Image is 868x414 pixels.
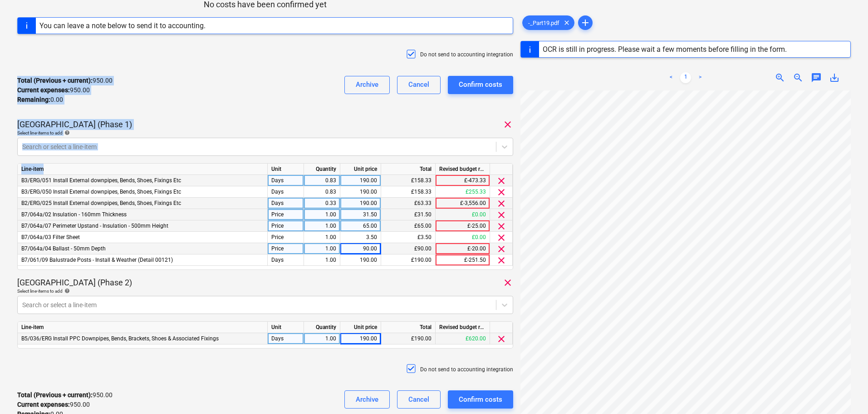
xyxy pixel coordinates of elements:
div: Quantity [304,322,340,333]
span: B3/ERG/051 Install External downpipes, Bends, Shoes, Fixings Etc [21,177,181,184]
div: £255.33 [436,186,490,198]
div: £31.50 [381,209,436,220]
span: B5/036/ERG Install PPC Downpipes, Bends, Brackets, Shoes & Associated Fixings [21,335,219,342]
button: Cancel [397,76,441,94]
div: Confirm costs [459,394,502,405]
div: Revised budget remaining [436,164,490,175]
span: zoom_in [775,72,785,83]
a: Page 1 is your current page [680,72,691,83]
strong: Current expenses : [17,401,70,408]
div: £-25.00 [436,220,490,232]
div: £620.00 [436,333,490,344]
div: Confirm costs [459,79,502,90]
div: 1.00 [308,232,336,243]
div: Days [268,175,304,186]
button: Confirm costs [448,76,513,94]
div: Price [268,243,304,254]
div: Line-item [18,322,268,333]
div: Days [268,198,304,209]
div: 0.33 [308,198,336,209]
div: 1.00 [308,243,336,254]
div: £158.33 [381,175,436,186]
span: clear [561,17,572,28]
span: clear [496,187,507,198]
span: clear [496,244,507,254]
div: Unit price [340,164,381,175]
div: Unit price [340,322,381,333]
div: OCR is still in progress. Please wait a few moments before filling in the form. [543,45,787,54]
span: clear [496,175,507,186]
p: Do not send to accounting integration [420,366,513,374]
strong: Remaining : [17,96,50,103]
div: £65.00 [381,220,436,232]
span: chat [811,72,822,83]
div: 1.00 [308,209,336,220]
p: [GEOGRAPHIC_DATA] (Phase 2) [17,277,132,288]
span: clear [502,119,513,130]
span: clear [496,232,507,243]
button: Archive [344,76,390,94]
span: add [580,17,591,28]
p: 950.00 [17,85,90,95]
div: £90.00 [381,243,436,254]
div: Total [381,164,436,175]
div: £63.33 [381,198,436,209]
strong: Total (Previous + current) : [17,77,93,84]
div: £0.00 [436,209,490,220]
div: 0.83 [308,186,336,198]
span: clear [496,209,507,220]
div: 190.00 [344,333,377,344]
iframe: Chat Widget [823,370,868,414]
span: B7/061/09 Balustrade Posts - Install & Weather (Detail 00121) [21,257,173,263]
span: B7/064a/04 Ballast - 50mm Depth [21,245,106,252]
div: 31.50 [344,209,377,220]
div: £-251.50 [436,254,490,266]
span: help [63,288,70,294]
span: clear [496,255,507,266]
p: 950.00 [17,76,113,85]
div: Days [268,186,304,198]
span: clear [502,277,513,288]
div: £0.00 [436,232,490,243]
div: 1.00 [308,333,336,344]
div: Cancel [408,394,429,405]
div: You can leave a note below to send it to accounting. [39,21,206,30]
div: £158.33 [381,186,436,198]
div: 1.00 [308,254,336,266]
p: 0.00 [17,95,63,105]
p: [GEOGRAPHIC_DATA] (Phase 1) [17,119,132,130]
div: Price [268,232,304,243]
p: 950.00 [17,390,113,400]
a: Previous page [666,72,677,83]
div: Days [268,333,304,344]
a: Next page [695,72,706,83]
div: Unit [268,322,304,333]
div: 3.50 [344,232,377,243]
div: Days [268,254,304,266]
div: Select line-items to add [17,130,513,136]
div: Archive [356,394,378,405]
p: 950.00 [17,400,90,409]
div: £-3,556.00 [436,198,490,209]
button: Cancel [397,390,441,409]
span: clear [496,334,507,344]
span: -_Part19.pdf [523,20,565,26]
div: £190.00 [381,333,436,344]
div: £3.50 [381,232,436,243]
span: B2/ERG/025 Install External downpipes, Bends, Shoes, Fixings Etc [21,200,181,206]
div: Price [268,209,304,220]
span: clear [496,221,507,232]
div: Line-item [18,164,268,175]
strong: Current expenses : [17,86,70,94]
div: 190.00 [344,186,377,198]
div: Quantity [304,164,340,175]
div: Revised budget remaining [436,322,490,333]
div: £-20.00 [436,243,490,254]
button: Confirm costs [448,390,513,409]
div: -_Part19.pdf [522,15,574,30]
div: 190.00 [344,254,377,266]
div: Total [381,322,436,333]
div: 0.83 [308,175,336,186]
strong: Total (Previous + current) : [17,391,93,399]
button: Archive [344,390,390,409]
